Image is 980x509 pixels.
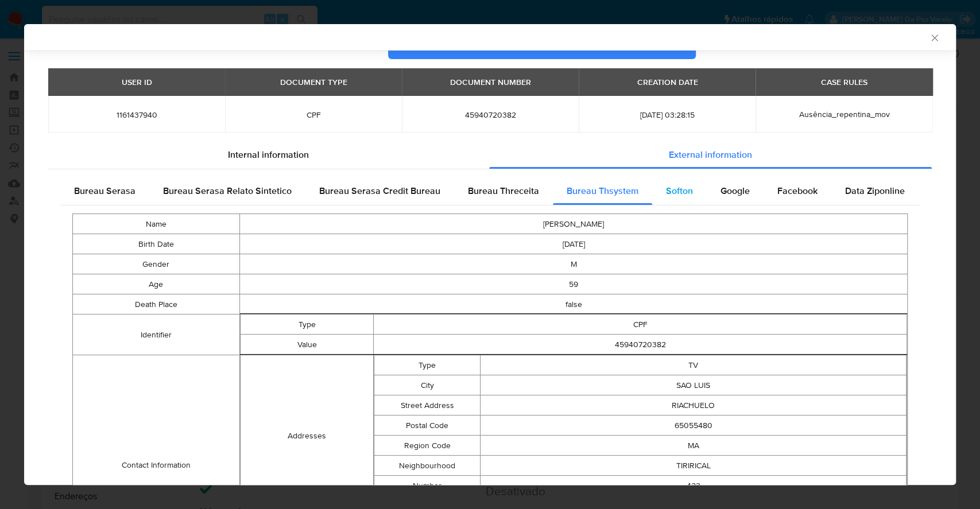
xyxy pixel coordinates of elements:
div: Detailed external info [60,177,920,205]
td: RIACHUELO [481,395,907,415]
td: Postal Code [374,415,481,436]
span: 1161437940 [62,110,211,120]
td: Gender [73,254,240,274]
td: [DATE] [239,234,907,254]
h2: Case Id - 0eO2Y4kYAlydEqi06jsQgeHV [48,37,259,52]
td: Age [73,274,240,294]
td: SAO LUIS [481,375,907,395]
span: Softon [666,184,693,197]
td: M [239,254,907,274]
span: Facebook [777,184,818,197]
button: Fechar a janela [929,32,939,42]
div: USER ID [115,72,159,92]
div: DOCUMENT NUMBER [443,72,538,92]
td: 45940720382 [374,335,907,355]
span: Bureau Serasa Credit Bureau [319,184,440,197]
td: Name [73,214,240,234]
td: 65055480 [481,415,907,436]
td: Neighbourhood [374,456,481,476]
td: Region Code [374,436,481,456]
div: CASE RULES [814,72,874,92]
span: Bureau Thsystem [567,184,638,197]
span: Bureau Threceita [468,184,539,197]
span: Internal information [228,148,309,161]
td: City [374,375,481,395]
span: Bureau Serasa [74,184,135,197]
span: Google [721,184,750,197]
td: TIRIRICAL [481,456,907,476]
td: [PERSON_NAME] [239,214,907,234]
td: Identifier [73,314,240,355]
td: false [239,294,907,314]
td: Death Place [73,294,240,314]
td: Street Address [374,395,481,415]
td: Type [374,355,481,375]
td: Type [240,314,373,335]
span: Bureau Serasa Relato Sintetico [163,184,292,197]
td: Value [240,335,373,355]
span: External information [669,148,752,161]
div: closure-recommendation-modal [24,24,956,485]
span: Ausência_repentina_mov [799,108,889,120]
td: MA [481,436,907,456]
span: [DATE] 03:28:15 [592,110,742,120]
td: 423 [481,476,907,496]
span: 45940720382 [416,110,565,120]
div: Detailed info [48,141,932,169]
span: CPF [239,110,388,120]
td: Number [374,476,481,496]
td: Birth Date [73,234,240,254]
span: Data Ziponline [845,184,905,197]
td: 59 [239,274,907,294]
div: CREATION DATE [630,72,704,92]
td: TV [481,355,907,375]
div: DOCUMENT TYPE [273,72,354,92]
td: CPF [374,314,907,335]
